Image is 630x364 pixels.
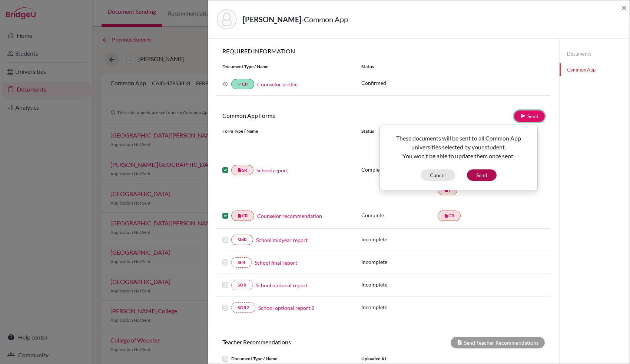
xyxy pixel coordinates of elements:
h6: REQUIRED INFORMATION [217,47,550,54]
div: Document Type / Name [217,354,356,363]
a: Common App [560,63,630,76]
p: Incomplete [361,235,438,243]
a: Send [514,110,545,122]
a: Counselor profile [257,81,298,87]
a: School midyear report [256,236,308,244]
a: doneCP [231,79,254,89]
a: SOR2 [231,302,255,313]
p: These documents will be sent to all Common App universities selected by your student. You won't b... [386,134,531,161]
a: insert_drive_fileSR [231,165,253,175]
p: Complete [361,166,438,173]
div: Send [379,125,538,190]
button: Close [621,3,627,12]
i: insert_drive_file [444,214,448,218]
div: Document Type / Name [217,63,356,70]
i: insert_drive_file [238,168,242,172]
a: insert_drive_fileCR [231,211,254,221]
p: Incomplete [361,303,438,311]
div: Uploaded at [356,354,467,363]
a: SFR [231,257,252,268]
span: - Common App [301,15,348,24]
a: School optional report 2 [258,304,314,312]
a: SOR [231,280,253,290]
span: × [621,2,627,13]
div: Status [356,63,550,70]
button: Cancel [421,169,455,181]
h6: Common App Forms [217,112,384,119]
h6: Teacher Recommendations [217,338,384,345]
a: School final report [255,259,297,267]
a: School optional report [256,281,308,289]
p: Incomplete [361,258,438,266]
i: done [238,82,242,86]
div: Send Teacher Recommendations [451,337,545,348]
a: Counselor recommendation [257,212,322,220]
div: Status [361,128,438,135]
div: Form Type / Name [217,128,356,135]
a: insert_drive_fileCR [438,211,461,221]
strong: [PERSON_NAME] [243,15,301,24]
p: Incomplete [361,281,438,288]
p: Complete [361,211,438,219]
p: Confirmed [361,79,545,87]
a: Documents [560,47,630,60]
a: SMR [231,235,253,245]
a: School report [256,166,288,174]
a: insert_drive_fileT [438,185,457,195]
i: insert_drive_file [238,214,242,218]
button: Send [467,169,497,181]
